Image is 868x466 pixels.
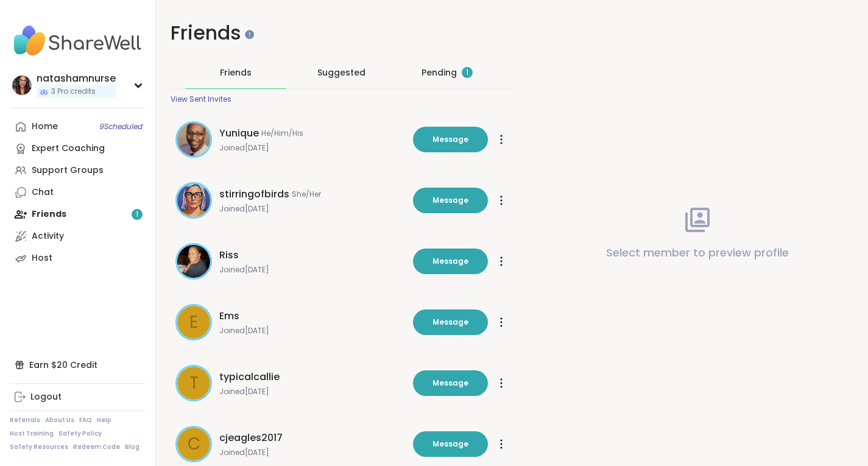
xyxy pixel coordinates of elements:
[432,317,468,328] span: Message
[219,143,406,153] span: Joined [DATE]
[413,188,488,213] button: Message
[32,186,54,199] div: Chat
[245,30,254,39] iframe: Spotlight
[177,245,210,278] img: Riss
[79,416,92,425] a: FAQ
[45,416,74,425] a: About Us
[188,431,200,457] span: c
[10,138,146,160] a: Expert Coaching
[189,309,198,335] span: E
[219,387,406,397] span: Joined [DATE]
[32,121,58,133] div: Home
[10,160,146,182] a: Support Groups
[219,204,406,214] span: Joined [DATE]
[292,189,321,199] span: She/Her
[219,309,239,323] span: Ems
[10,247,146,269] a: Host
[32,164,104,177] div: Support Groups
[219,248,239,263] span: Riss
[466,68,468,78] span: 1
[413,127,488,152] button: Message
[413,370,488,396] button: Message
[219,370,280,384] span: typicalcallie
[58,429,102,438] a: Safety Policy
[10,182,146,203] a: Chat
[10,225,146,247] a: Activity
[606,244,789,261] p: Select member to preview profile
[432,134,468,145] span: Message
[261,129,303,138] span: He/Him/His
[97,416,111,425] a: Help
[432,195,468,206] span: Message
[10,416,40,425] a: Referrals
[32,230,64,242] div: Activity
[32,252,52,264] div: Host
[432,378,468,389] span: Message
[12,76,32,95] img: natashamnurse
[30,391,62,403] div: Logout
[219,187,289,202] span: stirringofbirds
[10,386,146,408] a: Logout
[413,309,488,335] button: Message
[413,431,488,457] button: Message
[219,448,406,457] span: Joined [DATE]
[171,94,231,104] div: View Sent Invites
[32,143,105,155] div: Expert Coaching
[219,265,406,275] span: Joined [DATE]
[37,72,116,85] div: natashamnurse
[317,66,365,79] span: Suggested
[73,443,120,451] a: Redeem Code
[177,184,210,217] img: stirringofbirds
[432,256,468,267] span: Message
[10,354,146,376] div: Earn $20 Credit
[219,431,283,445] span: cjeagles2017
[432,439,468,450] span: Message
[219,126,259,141] span: Yunique
[10,116,146,138] a: Home9Scheduled
[219,326,406,336] span: Joined [DATE]
[99,122,143,132] span: 9 Scheduled
[10,429,54,438] a: Host Training
[413,249,488,274] button: Message
[10,443,68,451] a: Safety Resources
[171,19,512,47] h1: Friends
[189,370,199,396] span: t
[51,86,96,97] span: 3 Pro credits
[220,66,252,79] span: Friends
[177,123,210,156] img: Yunique
[10,19,146,62] img: ShareWell Nav Logo
[422,66,473,79] div: Pending
[125,443,139,451] a: Blog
